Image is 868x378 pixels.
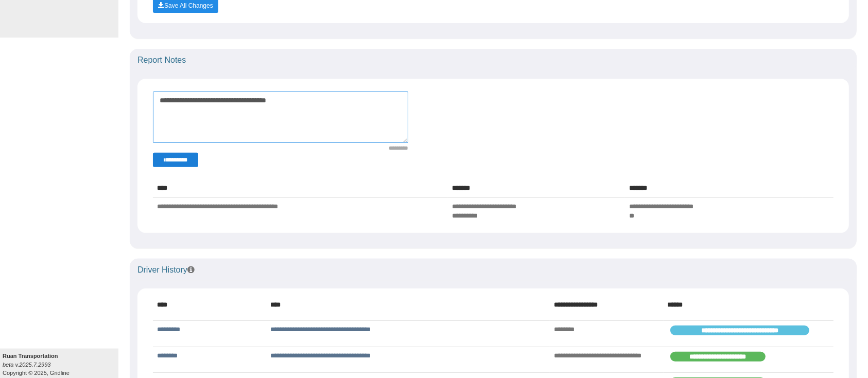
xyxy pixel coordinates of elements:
[3,352,118,377] div: Copyright © 2025, Gridline
[3,353,58,359] b: Ruan Transportation
[130,259,857,281] div: Driver History
[153,153,198,167] button: Change Filter Options
[3,362,50,368] i: beta v.2025.7.2993
[130,49,857,71] div: Report Notes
